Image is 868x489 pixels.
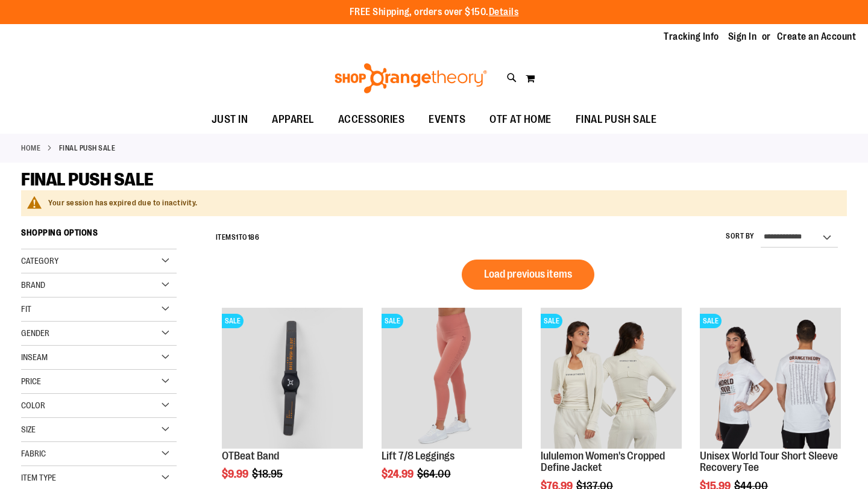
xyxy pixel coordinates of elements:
[48,198,835,209] div: Your session has expired due to inactivity.
[700,308,841,450] a: Product image for Unisex World Tour Short Sleeve Recovery TeeSALE
[728,30,757,43] a: Sign In
[382,308,523,450] a: Product image for Lift 7/8 LeggingsSALE
[333,63,489,93] img: Shop Orangetheory
[489,7,519,17] a: Details
[21,280,45,290] span: Brand
[21,256,58,266] span: Category
[777,30,857,43] a: Create an Account
[222,314,244,328] span: SALE
[700,314,722,328] span: SALE
[222,450,279,462] a: OTBeat Band
[541,308,682,449] img: Product image for lululemon Define Jacket Cropped
[21,304,31,314] span: Fit
[541,450,665,474] a: lululemon Women's Cropped Define Jacket
[541,308,682,450] a: Product image for lululemon Define Jacket CroppedSALE
[21,352,48,362] span: Inseam
[417,468,453,480] span: $64.00
[338,106,405,133] span: ACCESSORIES
[21,169,154,190] span: FINAL PUSH SALE
[484,268,572,280] span: Load previous items
[59,143,116,154] strong: FINAL PUSH SALE
[382,450,454,462] a: Lift 7/8 Leggings
[252,468,285,480] span: $18.95
[382,314,403,328] span: SALE
[21,425,36,434] span: Size
[222,308,363,449] img: OTBeat Band
[21,449,46,458] span: Fabric
[21,376,41,386] span: Price
[462,260,594,290] button: Load previous items
[260,106,326,134] a: APPAREL
[222,468,250,480] span: $9.99
[21,328,49,338] span: Gender
[21,222,177,249] strong: Shopping Options
[21,400,45,410] span: Color
[664,30,719,43] a: Tracking Info
[272,106,314,133] span: APPAREL
[576,106,657,133] span: FINAL PUSH SALE
[216,228,260,247] h2: Items to
[700,308,841,449] img: Product image for Unisex World Tour Short Sleeve Recovery Tee
[350,5,519,19] p: FREE Shipping, orders over $150.
[417,106,477,134] a: EVENTS
[212,106,248,133] span: JUST IN
[21,143,40,154] a: Home
[236,233,239,241] span: 1
[248,233,260,241] span: 186
[489,106,552,133] span: OTF AT HOME
[700,450,838,474] a: Unisex World Tour Short Sleeve Recovery Tee
[429,106,465,133] span: EVENTS
[21,473,56,482] span: Item Type
[477,106,564,134] a: OTF AT HOME
[382,308,523,449] img: Product image for Lift 7/8 Leggings
[564,106,669,133] a: FINAL PUSH SALE
[200,106,260,134] a: JUST IN
[382,468,415,480] span: $24.99
[222,308,363,450] a: OTBeat BandSALE
[326,106,417,134] a: ACCESSORIES
[726,231,755,241] label: Sort By
[541,314,562,328] span: SALE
